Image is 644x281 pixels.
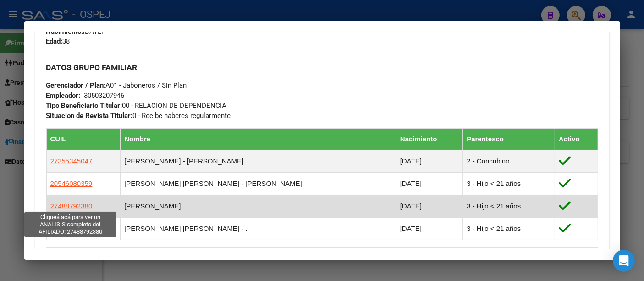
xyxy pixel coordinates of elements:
td: 3 - Hijo < 21 años [463,218,555,240]
td: [DATE] [396,218,463,240]
td: [DATE] [396,173,463,195]
span: 27355345047 [50,157,93,165]
span: 27488792380 [50,202,93,210]
span: 38 [46,37,70,45]
td: 2 - Concubino [463,150,555,173]
strong: Situacion de Revista Titular: [46,112,133,120]
th: Activo [555,129,598,150]
strong: Tipo Beneficiario Titular: [46,101,122,110]
td: 3 - Hijo < 21 años [463,195,555,218]
span: 27702560859 [50,225,93,232]
strong: Empleador: [46,91,81,100]
th: Nacimiento [396,129,463,150]
td: [DATE] [396,150,463,173]
h3: DATOS GRUPO FAMILIAR [46,62,598,73]
td: 3 - Hijo < 21 años [463,173,555,195]
th: CUIL [46,129,121,150]
strong: Edad: [46,37,63,45]
div: Open Intercom Messenger [613,250,635,272]
span: A01 - Jaboneros / Sin Plan [46,81,187,90]
span: 20546080359 [50,180,93,187]
td: [PERSON_NAME] [121,195,396,218]
strong: Gerenciador / Plan: [46,81,106,90]
th: Nombre [121,129,396,150]
span: 0 - Recibe haberes regularmente [46,112,231,120]
td: [DATE] [396,195,463,218]
span: 00 - RELACION DE DEPENDENCIA [46,101,227,110]
td: [PERSON_NAME] [PERSON_NAME] - . [121,218,396,240]
th: Parentesco [463,129,555,150]
td: [PERSON_NAME] - [PERSON_NAME] [121,150,396,173]
td: [PERSON_NAME] [PERSON_NAME] - [PERSON_NAME] [121,173,396,195]
div: 30503207946 [84,90,125,101]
